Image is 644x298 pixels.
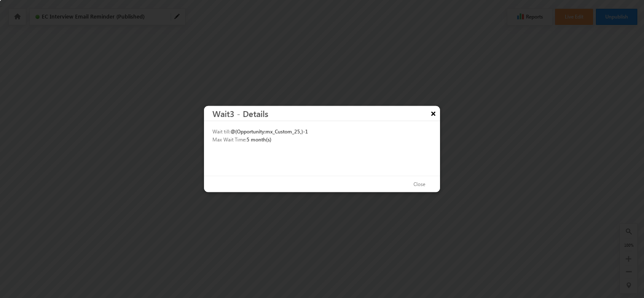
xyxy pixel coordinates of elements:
h3: Wait3 - Details [212,106,440,121]
span: 5 month(s) [247,136,271,143]
span: @{Opportunity:mx_Custom_25,}-1 [231,128,308,135]
button: Close [405,178,434,191]
span: Wait till: [212,128,231,135]
button: × [427,106,440,121]
span: Max Wait Time: [212,136,247,143]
